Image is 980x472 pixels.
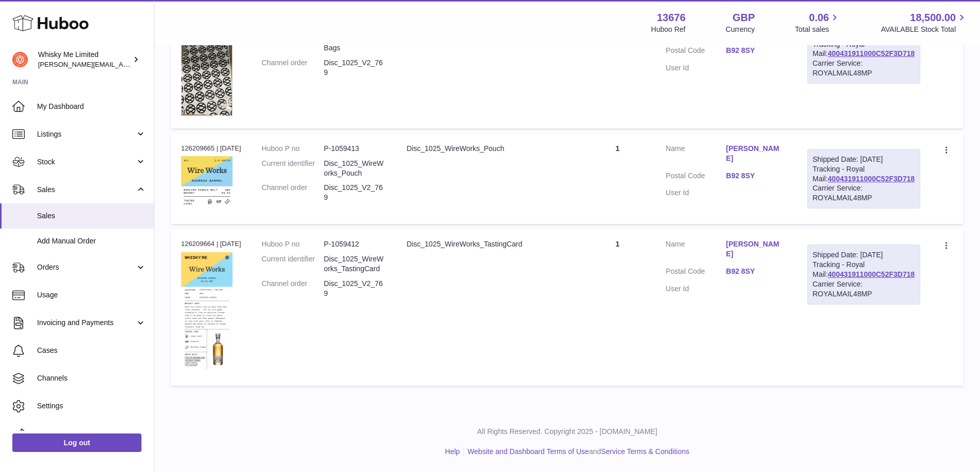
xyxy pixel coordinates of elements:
[795,25,841,34] span: Total sales
[324,144,386,154] dd: P-1059413
[181,156,233,206] img: 1758532642.png
[795,11,841,34] a: 0.06 Total sales
[262,183,324,202] dt: Channel order
[807,244,921,304] div: Tracking - Royal Mail:
[181,31,233,116] img: 1725358317.png
[12,433,141,452] a: Log out
[726,239,786,259] a: [PERSON_NAME]
[181,239,241,249] div: 126209664 | [DATE]
[324,58,386,78] dd: Disc_1025_V2_769
[37,185,135,195] span: Sales
[579,134,655,224] td: 1
[726,171,786,181] a: B92 8SY
[262,58,324,78] dt: Channel order
[813,59,915,78] div: Carrier Service: ROYALMAIL48MP
[324,183,386,202] dd: Disc_1025_V2_769
[666,267,726,279] dt: Postal Code
[38,50,131,69] div: Whisky Me Limited
[37,401,146,411] span: Settings
[733,11,755,25] strong: GBP
[324,239,386,249] dd: P-1059412
[666,144,726,166] dt: Name
[37,262,135,272] span: Orders
[37,102,146,111] span: My Dashboard
[181,252,233,373] img: 1758532628.png
[666,188,726,198] dt: User Id
[37,346,146,355] span: Cases
[262,239,324,249] dt: Huboo P no
[407,239,569,249] div: Disc_1025_WireWorks_TastingCard
[807,149,921,209] div: Tracking - Royal Mail:
[726,25,755,34] div: Currency
[37,290,146,300] span: Usage
[37,318,135,328] span: Invoicing and Payments
[881,25,968,34] span: AVAILABLE Stock Total
[813,183,915,203] div: Carrier Service: ROYALMAIL48MP
[37,373,146,383] span: Channels
[828,270,915,278] a: 400431911000C52F3D718
[262,144,324,154] dt: Huboo P no
[468,447,589,456] a: Website and Dashboard Terms of Use
[666,171,726,183] dt: Postal Code
[37,236,146,246] span: Add Manual Order
[262,279,324,298] dt: Channel order
[726,46,786,55] a: B92 8SY
[657,11,686,25] strong: 13676
[12,52,28,67] img: frances@whiskyshop.com
[262,254,324,274] dt: Current identifier
[813,279,915,299] div: Carrier Service: ROYALMAIL48MP
[807,24,921,84] div: Tracking - Royal Mail:
[726,144,786,163] a: [PERSON_NAME]
[726,267,786,276] a: B92 8SY
[666,46,726,58] dt: Postal Code
[881,11,968,34] a: 18,500.00 AVAILABLE Stock Total
[828,49,915,58] a: 400431911000C52F3D718
[828,175,915,183] a: 400431911000C52F3D718
[38,60,206,68] span: [PERSON_NAME][EMAIL_ADDRESS][DOMAIN_NAME]
[666,63,726,73] dt: User Id
[324,279,386,298] dd: Disc_1025_V2_769
[163,427,972,437] p: All Rights Reserved. Copyright 2025 - [DOMAIN_NAME]
[445,447,460,456] a: Help
[37,157,135,167] span: Stock
[579,229,655,386] td: 1
[910,11,956,25] span: 18,500.00
[37,129,135,139] span: Listings
[324,254,386,274] dd: Disc_1025_WireWorks_TastingCard
[666,284,726,294] dt: User Id
[324,159,386,178] dd: Disc_1025_WireWorks_Pouch
[813,250,915,260] div: Shipped Date: [DATE]
[262,159,324,178] dt: Current identifier
[464,447,689,457] li: and
[37,211,146,221] span: Sales
[181,144,241,153] div: 126209665 | [DATE]
[407,144,569,154] div: Disc_1025_WireWorks_Pouch
[813,155,915,164] div: Shipped Date: [DATE]
[651,25,686,34] div: Huboo Ref
[37,429,146,439] span: Returns
[809,11,829,25] span: 0.06
[666,239,726,261] dt: Name
[601,447,689,456] a: Service Terms & Conditions
[579,9,655,128] td: 1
